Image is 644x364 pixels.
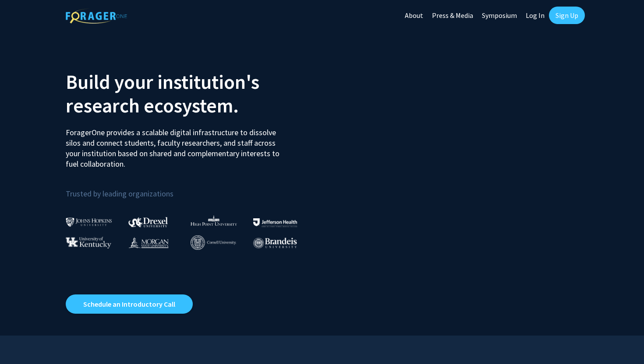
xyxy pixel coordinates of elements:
img: Thomas Jefferson University [253,218,297,227]
img: University of Kentucky [66,237,111,248]
a: Sign Up [549,7,585,24]
img: Cornell University [191,235,236,250]
p: Trusted by leading organizations [66,176,315,200]
img: Brandeis University [253,238,297,248]
img: Drexel University [128,217,168,227]
img: ForagerOne Logo [66,8,127,24]
img: High Point University [191,215,237,226]
a: Opens in a new tab [66,294,193,314]
p: ForagerOne provides a scalable digital infrastructure to dissolve silos and connect students, fac... [66,121,286,169]
img: Johns Hopkins University [66,217,112,227]
h2: Build your institution's research ecosystem. [66,70,315,117]
img: Morgan State University [128,237,169,248]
